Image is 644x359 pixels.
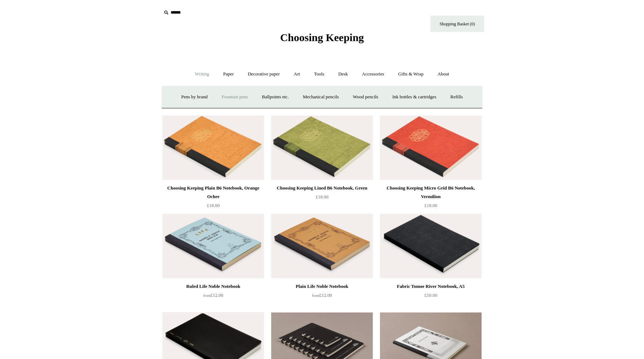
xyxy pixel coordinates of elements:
a: Fountain pens [215,88,254,107]
a: Accessories [356,65,391,84]
a: Desk [332,65,355,84]
a: Pens by brand [175,88,214,107]
a: Art [287,65,306,84]
a: Decorative paper [241,65,286,84]
a: Choosing Keeping Plain B6 Notebook, Orange Ochre Choosing Keeping Plain B6 Notebook, Orange Ochre [162,115,264,180]
div: Plain Life Noble Notebook [273,282,371,291]
a: Fabric Tomoe River Notebook, A5 £50.00 [380,282,482,311]
span: from [203,294,210,297]
a: Ink bottles & cartridges [386,88,443,107]
div: Choosing Keeping Micro Grid B6 Notebook, Vermilion [382,184,480,201]
img: Fabric Tomoe River Notebook, A5 [380,214,482,278]
a: Choosing Keeping Micro Grid B6 Notebook, Vermilion Choosing Keeping Micro Grid B6 Notebook, Vermi... [380,115,482,180]
div: Ruled Life Noble Notebook [164,282,262,291]
a: Shopping Basket (0) [430,16,484,32]
img: Choosing Keeping Micro Grid B6 Notebook, Vermilion [380,115,482,180]
span: £12.00 [203,292,223,298]
a: Choosing Keeping Lined B6 Notebook, Green Choosing Keeping Lined B6 Notebook, Green [271,115,373,180]
span: £18.00 [207,203,220,208]
a: Plain Life Noble Notebook from£12.00 [271,282,373,311]
div: Fabric Tomoe River Notebook, A5 [382,282,480,291]
a: Writing [189,65,216,84]
a: Choosing Keeping [280,37,364,42]
span: £18.00 [316,194,328,200]
a: Choosing Keeping Micro Grid B6 Notebook, Vermilion £18.00 [380,184,482,213]
a: Choosing Keeping Lined B6 Notebook, Green £18.00 [271,184,373,213]
span: £50.00 [424,292,437,298]
a: Tools [308,65,331,84]
div: Choosing Keeping Lined B6 Notebook, Green [273,184,371,192]
img: Plain Life Noble Notebook [271,214,373,278]
img: Choosing Keeping Plain B6 Notebook, Orange Ochre [162,115,264,180]
span: £18.00 [424,203,437,208]
a: Plain Life Noble Notebook Plain Life Noble Notebook [271,214,373,278]
a: About [431,65,456,84]
a: Choosing Keeping Plain B6 Notebook, Orange Ochre £18.00 [162,184,264,213]
span: Choosing Keeping [280,31,364,43]
a: Refills [444,88,469,107]
img: Ruled Life Noble Notebook [162,214,264,278]
a: Paper [217,65,240,84]
a: Mechanical pencils [296,88,345,107]
div: Choosing Keeping Plain B6 Notebook, Orange Ochre [164,184,262,201]
a: Fabric Tomoe River Notebook, A5 Fabric Tomoe River Notebook, A5 [380,214,482,278]
img: Choosing Keeping Lined B6 Notebook, Green [271,115,373,180]
a: Ruled Life Noble Notebook Ruled Life Noble Notebook [162,214,264,278]
a: Ballpoints etc. [255,88,295,107]
span: £12.00 [312,292,332,298]
span: from [312,294,319,297]
a: Wood pencils [346,88,385,107]
a: Ruled Life Noble Notebook from£12.00 [162,282,264,311]
a: Gifts & Wrap [392,65,430,84]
